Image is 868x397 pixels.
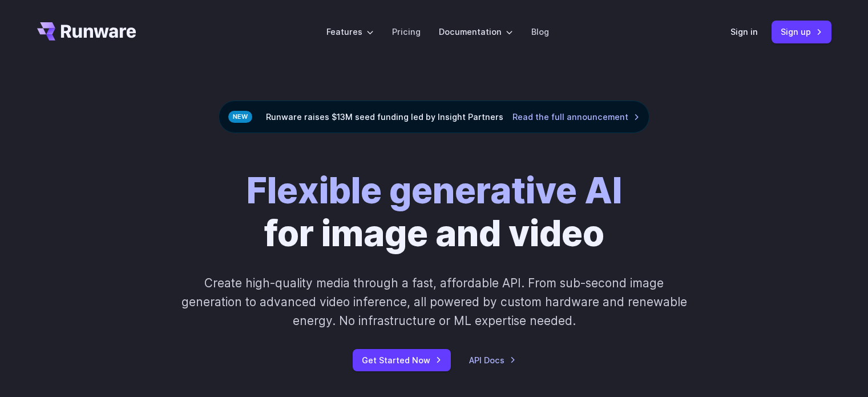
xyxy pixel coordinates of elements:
a: API Docs [469,354,516,367]
p: Create high-quality media through a fast, affordable API. From sub-second image generation to adv... [180,274,688,331]
a: Read the full announcement [512,110,640,123]
a: Get Started Now [353,349,451,371]
label: Features [326,25,374,38]
div: Runware raises $13M seed funding led by Insight Partners [219,101,649,133]
a: Go to / [37,22,136,41]
a: Blog [531,25,549,38]
a: Sign in [730,25,758,38]
strong: Flexible generative AI [247,169,622,212]
a: Sign up [772,21,831,43]
label: Documentation [439,25,513,38]
a: Pricing [392,25,421,38]
h1: for image and video [247,170,622,255]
